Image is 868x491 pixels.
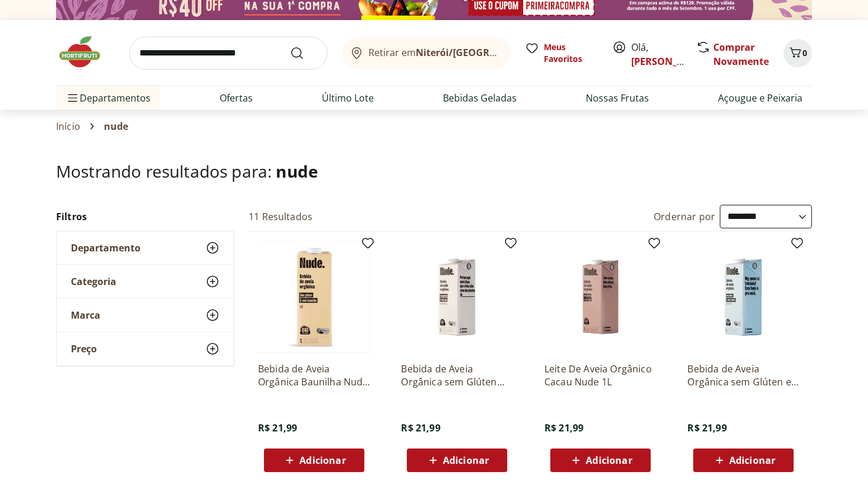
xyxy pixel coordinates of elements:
button: Retirar emNiterói/[GEOGRAPHIC_DATA] [342,37,511,70]
button: Departamento [57,231,234,264]
button: Preço [57,332,234,365]
button: Submit Search [290,46,318,60]
a: Meus Favoritos [525,41,598,65]
span: nude [104,121,129,132]
a: Início [56,121,80,132]
span: 0 [802,47,807,58]
span: nude [276,160,318,182]
b: Niterói/[GEOGRAPHIC_DATA] [416,46,550,59]
a: [PERSON_NAME] [631,55,708,68]
span: Retirar em [368,47,499,58]
img: Bebida de Aveia Orgânica Baunilha Nude 1L [258,241,370,353]
span: Departamento [71,242,141,254]
span: Adicionar [729,456,775,465]
a: Açougue e Peixaria [718,91,802,105]
a: Comprar Novamente [713,41,769,68]
img: Hortifruti [56,34,115,70]
button: Adicionar [407,449,507,472]
a: Nossas Frutas [586,91,649,105]
h1: Mostrando resultados para: [56,162,812,181]
h2: Filtros [56,205,234,228]
span: Marca [71,309,100,321]
span: Departamentos [66,84,151,112]
span: Adicionar [586,456,632,465]
a: Bebida de Aveia Orgânica sem Glúten e com Cálcio Nude 1L [687,362,800,388]
span: Adicionar [443,456,489,465]
button: Adicionar [550,449,651,472]
span: Categoria [71,276,116,287]
button: Marca [57,299,234,332]
a: Último Lote [322,91,374,105]
button: Adicionar [693,449,794,472]
button: Adicionar [264,449,364,472]
a: Bebida de Aveia Orgânica Baunilha Nude 1L [258,362,370,388]
span: Adicionar [299,456,345,465]
span: R$ 21,99 [401,421,440,434]
label: Ordernar por [654,210,715,223]
span: R$ 21,99 [544,421,583,434]
img: Bebida de Aveia Orgânica sem Glúten Nude 1L [401,241,513,353]
input: search [129,37,328,70]
button: Menu [66,84,80,112]
img: Bebida de Aveia Orgânica sem Glúten e com Cálcio Nude 1L [687,241,800,353]
a: Leite De Aveia Orgânico Cacau Nude 1L [544,362,657,388]
span: R$ 21,99 [687,421,726,434]
span: Meus Favoritos [544,41,598,65]
h2: 11 Resultados [249,210,312,223]
span: R$ 21,99 [258,421,297,434]
button: Carrinho [784,39,812,67]
a: Ofertas [220,91,253,105]
a: Bebidas Geladas [443,91,517,105]
button: Categoria [57,265,234,298]
a: Bebida de Aveia Orgânica sem Glúten Nude 1L [401,362,513,388]
span: Olá, [631,40,684,68]
span: Preço [71,343,97,355]
img: Leite De Aveia Orgânico Cacau Nude 1L [544,241,657,353]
